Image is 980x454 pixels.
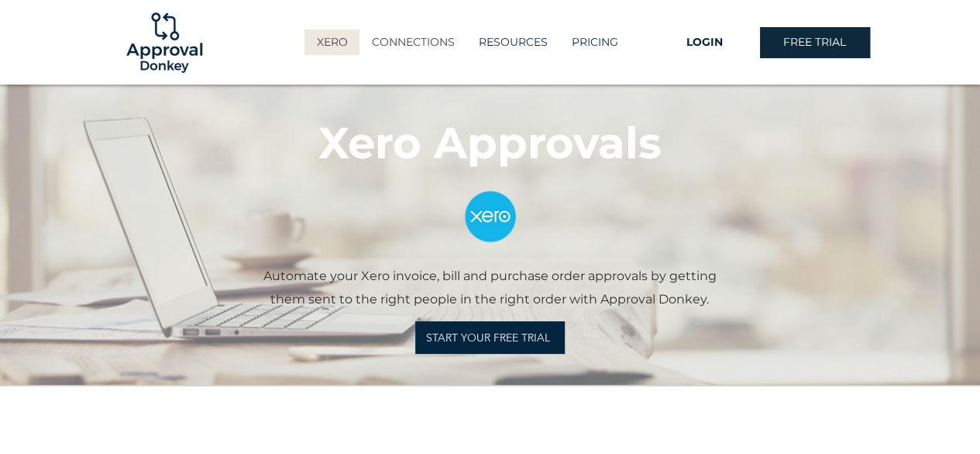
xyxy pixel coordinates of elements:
[559,29,630,55] a: PRICING
[284,29,650,55] nav: Site
[466,29,559,55] div: RESOURCES
[415,321,565,354] a: START YOUR FREE TRIAL
[359,29,466,55] a: CONNECTIONS
[304,29,359,55] a: XERO
[318,116,662,169] span: Xero Approvals
[471,29,555,55] p: RESOURCES
[686,35,723,50] span: LOGIN
[364,29,462,55] p: CONNECTIONS
[783,35,846,50] span: FREE TRIAL
[309,29,356,55] p: XERO
[122,1,206,85] img: Logo-01.png
[426,331,550,345] span: START YOUR FREE TRIAL
[564,29,626,55] p: PRICING
[442,168,538,265] img: Logo - Blue.png
[263,269,717,307] span: Automate your Xero invoice, bill and purchase order approvals by getting them sent to the right p...
[650,27,760,58] a: LOGIN
[760,27,870,58] a: FREE TRIAL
